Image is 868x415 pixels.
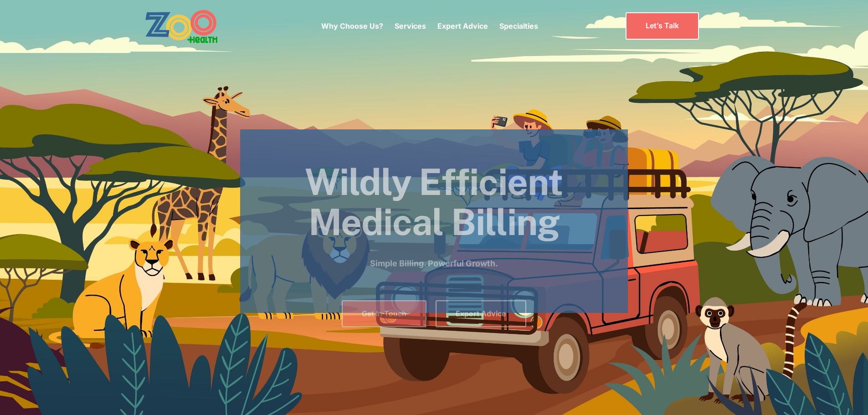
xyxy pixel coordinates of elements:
[436,301,526,328] a: Expert Advice
[626,12,699,39] a: Let’s Talk
[321,21,383,31] a: Why Choose Us?
[437,21,488,31] a: Expert Advice
[370,259,498,268] strong: Simple Billing. Powerful Growth.
[145,9,243,43] a: home
[499,7,538,45] div: Specialties
[395,20,426,31] p: Services
[499,21,538,31] a: Specialties
[395,7,426,45] div: Services
[342,301,426,328] a: Get In Touch
[240,162,628,242] h1: Wildly Efficient Medical Billing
